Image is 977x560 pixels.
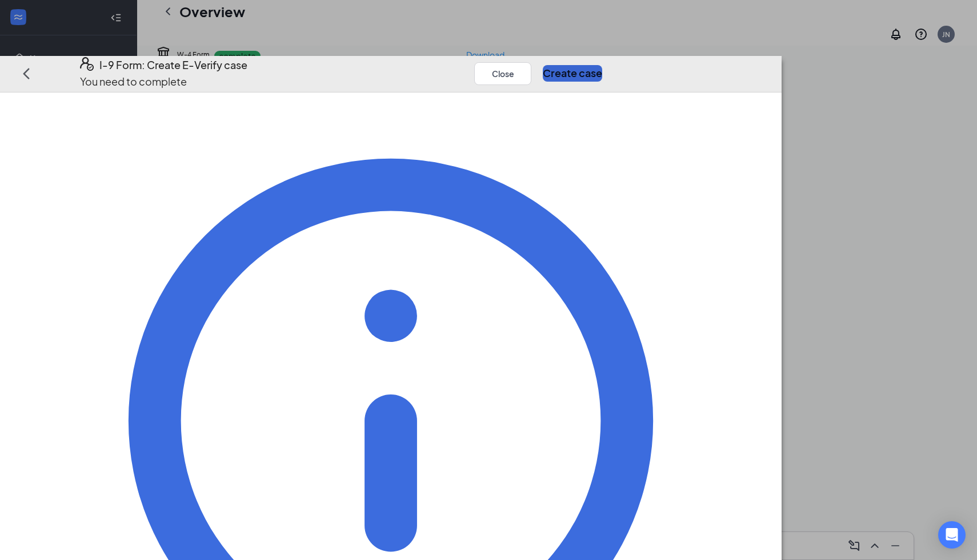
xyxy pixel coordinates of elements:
button: Close [474,62,531,85]
div: Open Intercom Messenger [938,521,966,549]
h4: I-9 Form: Create E-Verify case [99,57,247,73]
svg: FormI9EVerifyIcon [80,57,94,71]
button: Create case [543,65,602,81]
p: You need to complete [80,74,247,90]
